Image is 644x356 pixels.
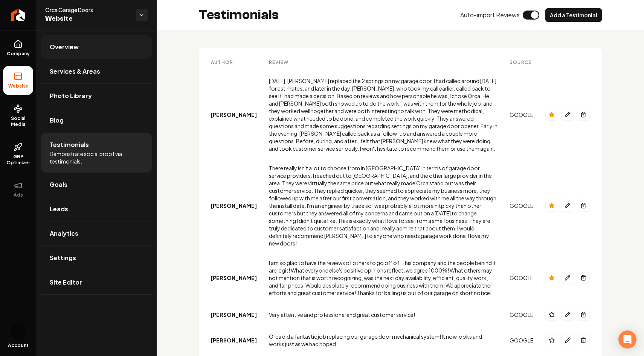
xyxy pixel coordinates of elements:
[3,154,33,166] span: GBP Optimizer
[50,150,143,165] span: Demonstrate social proof via testimonials.
[11,324,26,339] img: Will Henderson
[199,8,279,23] h2: Testimonials
[45,6,130,14] span: Orca Garage Doors
[211,111,257,118] div: [PERSON_NAME]
[50,67,100,76] span: Services & Areas
[5,83,31,89] span: Website
[3,115,33,127] span: Social Media
[211,202,257,209] div: [PERSON_NAME]
[50,180,67,189] span: Goals
[269,333,497,348] div: Orca did a fantastic job replacing our garage door mechanical system! It now looks and works just...
[41,35,152,59] a: Overview
[211,336,257,344] div: [PERSON_NAME]
[50,91,92,100] span: Photo Library
[510,311,533,318] div: GOOGLE
[45,14,130,24] span: Website
[50,140,89,149] span: Testimonials
[11,9,25,21] img: Rebolt Logo
[41,270,152,294] a: Site Editor
[510,111,533,118] div: GOOGLE
[41,246,152,270] a: Settings
[50,42,79,52] span: Overview
[510,336,533,344] div: GOOGLE
[41,173,152,197] a: Goals
[41,197,152,221] a: Leads
[3,98,33,133] a: Social Media
[3,175,33,204] button: Ads
[41,108,152,132] a: Blog
[211,311,257,318] div: [PERSON_NAME]
[211,274,257,282] div: [PERSON_NAME]
[41,84,152,108] a: Photo Library
[269,259,497,297] div: I am so glad to have the reviews of others to go off of. This company and the people behind it ar...
[3,136,33,172] a: GBP Optimizer
[263,54,504,71] th: Review
[618,330,636,348] div: Open Intercom Messenger
[545,8,602,22] button: Add a Testimonial
[504,54,539,71] th: Source
[41,221,152,245] a: Analytics
[50,278,82,287] span: Site Editor
[269,164,497,247] div: There really isn't a lot to choose from in [GEOGRAPHIC_DATA] in terms of garage door service prov...
[460,11,520,20] span: Auto-import Reviews
[269,311,497,318] div: Very attentive and professional and great customer service!
[205,54,263,71] th: Author
[41,59,152,83] a: Services & Areas
[11,192,26,198] span: Ads
[50,116,64,125] span: Blog
[50,229,78,238] span: Analytics
[510,202,533,209] div: GOOGLE
[269,77,497,152] div: [DATE], [PERSON_NAME] replaced the 2 springs on my garage door. I had called around [DATE] for es...
[510,274,533,282] div: GOOGLE
[11,324,26,339] button: Open user button
[50,205,68,214] span: Leads
[4,51,33,57] span: Company
[50,253,76,262] span: Settings
[8,342,29,348] span: Account
[3,33,33,63] a: Company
